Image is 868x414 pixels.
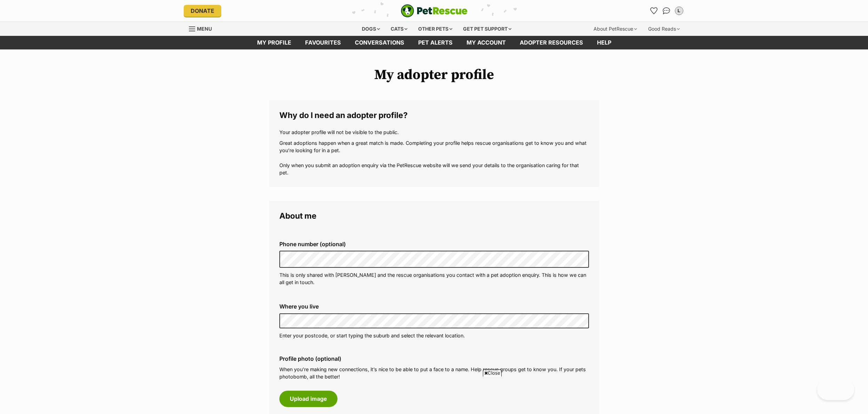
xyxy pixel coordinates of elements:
[197,26,212,32] span: Menu
[589,22,642,36] div: About PetRescue
[298,36,348,49] a: Favourites
[663,7,670,14] img: chat-41dd97257d64d25036548639549fe6c8038ab92f7586957e7f3b1b290dea8141.svg
[413,22,457,36] div: Other pets
[279,303,589,310] label: Where you live
[265,379,603,411] iframe: Advertisement
[661,5,672,16] a: Conversations
[269,67,599,83] h1: My adopter profile
[279,139,589,177] p: Great adoptions happen when a great match is made. Completing your profile helps rescue organisat...
[590,36,618,49] a: Help
[817,379,854,400] iframe: Help Scout Beacon - Open
[386,22,412,36] div: Cats
[279,332,589,339] p: Enter your postcode, or start typing the suburb and select the relevant location.
[513,36,590,49] a: Adopter resources
[676,7,683,14] div: L
[458,22,516,36] div: Get pet support
[643,22,685,36] div: Good Reads
[279,211,589,220] legend: About me
[269,100,599,187] fieldset: Why do I need an adopter profile?
[648,5,685,16] ul: Account quick links
[250,36,298,49] a: My profile
[411,36,460,49] a: Pet alerts
[401,4,468,17] img: logo-e224e6f780fb5917bec1dbf3a21bbac754714ae5b6737aabdf751b685950b380.svg
[674,5,685,16] button: My account
[483,369,502,376] span: Close
[460,36,513,49] a: My account
[357,22,385,36] div: Dogs
[279,271,589,286] p: This is only shared with [PERSON_NAME] and the rescue organisations you contact with a pet adopti...
[279,241,589,247] label: Phone number (optional)
[279,366,589,381] p: When you’re making new connections, it’s nice to be able to put a face to a name. Help rescue gro...
[279,128,589,136] p: Your adopter profile will not be visible to the public.
[189,22,217,34] a: Menu
[279,356,589,362] label: Profile photo (optional)
[279,111,589,120] legend: Why do I need an adopter profile?
[184,5,221,17] a: Donate
[348,36,411,49] a: conversations
[648,5,660,16] a: Favourites
[401,4,468,17] a: PetRescue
